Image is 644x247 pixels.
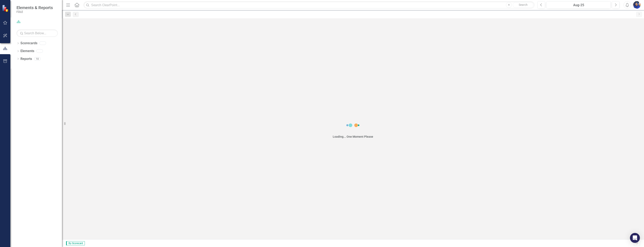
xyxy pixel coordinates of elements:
[17,5,53,10] span: Elements & Reports
[34,57,41,61] div: 10
[546,1,611,9] button: Aug-25
[17,10,53,13] small: FDLE
[633,1,640,9] img: Somi Akter
[17,30,58,37] input: Search Below...
[519,3,528,6] span: Search
[20,49,34,54] a: Elements
[84,1,534,9] input: Search ClearPoint...
[2,5,9,12] img: ClearPoint Strategy
[548,3,609,8] div: Aug-25
[333,135,373,139] div: Loading... One Moment Please
[66,241,85,245] span: By Scorecard
[20,41,37,46] a: Scorecards
[20,57,32,61] a: Reports
[630,233,640,243] div: Open Intercom Messenger
[513,2,533,8] button: Search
